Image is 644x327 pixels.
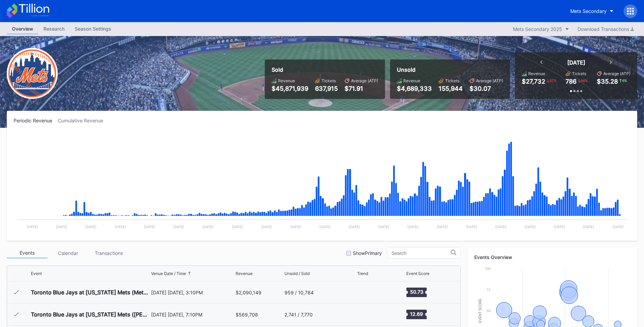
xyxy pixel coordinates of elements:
[345,85,378,92] div: $71.91
[583,225,594,229] text: [DATE]
[272,85,308,92] div: $45,871,939
[439,85,463,92] div: 155,944
[622,78,628,83] div: 6 %
[236,290,261,295] div: $2,090,149
[70,24,116,34] div: Season Settings
[173,225,184,229] text: [DATE]
[7,24,38,34] a: Overview
[48,248,88,258] div: Calendar
[85,225,96,229] text: [DATE]
[290,225,301,229] text: [DATE]
[284,290,314,295] div: 959 / 10,784
[88,248,129,258] div: Transactions
[566,78,576,85] div: 786
[31,289,149,296] div: Toronto Blue Jays at [US_STATE] Mets (Mets Opening Day)
[14,118,58,123] div: Periodic Revenue
[357,306,378,323] svg: Chart title
[570,8,607,14] div: Mets Secondary
[70,24,116,34] a: Season Settings
[321,78,336,83] div: Tickets
[574,24,637,34] button: Download Transactions
[378,225,389,229] text: [DATE]
[513,26,562,32] div: Mets Secondary 2025
[597,78,618,85] div: $35.28
[474,254,630,260] div: Events Overview
[525,225,536,229] text: [DATE]
[407,225,419,229] text: [DATE]
[397,85,432,92] div: $4,689,333
[319,225,331,229] text: [DATE]
[486,288,491,292] text: 75
[397,66,503,73] div: Unsold
[577,26,634,32] div: Download Transactions
[278,78,295,83] div: Revenue
[572,71,586,76] div: Tickets
[31,271,42,276] div: Event
[202,225,214,229] text: [DATE]
[261,225,272,229] text: [DATE]
[7,48,58,99] img: New-York-Mets-Transparent.png
[236,312,258,317] div: $569,708
[151,312,234,317] div: [DATE] [DATE], 7:10PM
[7,248,48,258] div: Events
[510,24,572,34] button: Mets Secondary 2025
[445,78,459,83] div: Tickets
[437,225,448,229] text: [DATE]
[410,289,423,295] text: 50.73
[522,78,545,85] div: $27,732
[284,312,313,317] div: 2,741 / 7,770
[478,298,482,323] text: Event Score
[567,59,585,66] div: [DATE]
[495,225,507,229] text: [DATE]
[357,284,378,301] svg: Chart title
[31,311,149,318] div: Toronto Blue Jays at [US_STATE] Mets ([PERSON_NAME] Players Pin Giveaway)
[470,85,503,92] div: $30.07
[315,85,338,92] div: 637,915
[115,225,126,229] text: [DATE]
[353,250,382,256] div: Show Primary
[466,225,477,229] text: [DATE]
[27,225,38,229] text: [DATE]
[565,5,619,17] button: Mets Secondary
[351,78,378,83] div: Average (ATP)
[410,311,423,317] text: 12.69
[349,225,360,229] text: [DATE]
[554,225,565,229] text: [DATE]
[612,225,624,229] text: [DATE]
[403,78,420,83] div: Revenue
[485,266,491,271] text: 100
[476,78,503,83] div: Average (ATP)
[144,225,155,229] text: [DATE]
[357,271,368,276] div: Trend
[58,118,109,123] div: Cumulative Revenue
[391,251,451,256] input: Search
[38,24,70,34] a: Research
[528,71,545,76] div: Revenue
[284,271,310,276] div: Unsold / Sold
[549,78,557,83] div: 87 %
[580,78,588,83] div: 88 %
[151,271,186,276] div: Venue Date / Time
[486,309,491,313] text: 50
[406,271,429,276] div: Event Score
[151,290,234,295] div: [DATE] [DATE], 3:10PM
[56,225,67,229] text: [DATE]
[232,225,243,229] text: [DATE]
[272,66,378,73] div: Sold
[236,271,253,276] div: Revenue
[603,71,630,76] div: Average (ATP)
[38,24,70,34] div: Research
[14,132,630,234] svg: Chart title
